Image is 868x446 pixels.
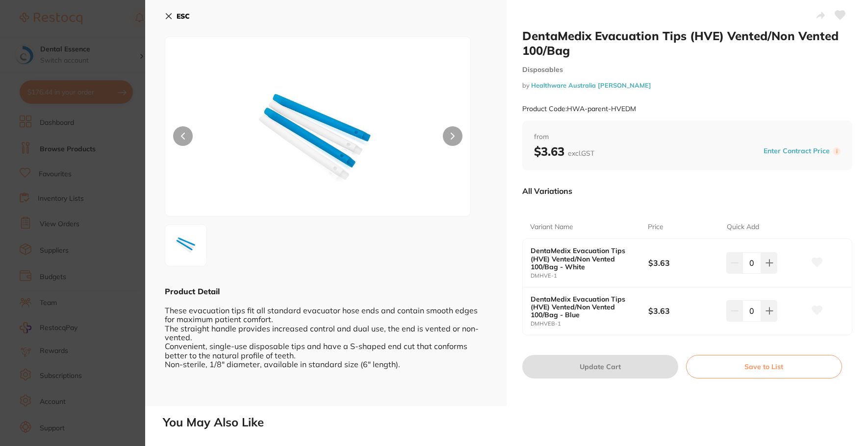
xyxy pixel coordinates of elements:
button: Enter Contract Price [761,146,833,156]
p: Quick Add [727,222,759,232]
img: OXJtNy5qcGVn [226,61,409,216]
b: Product Detail [165,286,220,296]
h2: You May Also Like [163,416,864,429]
small: DMHVEB-1 [531,321,648,327]
button: Update Cart [522,355,678,378]
button: ESC [165,8,190,24]
button: Save to List [686,355,842,378]
h2: DentaMedix Evacuation Tips (HVE) Vented/Non Vented 100/Bag [522,28,852,58]
b: $3.63 [648,258,719,268]
p: All Variations [522,186,572,196]
p: Variant Name [530,222,573,232]
label: i [833,147,841,155]
small: Product Code: HWA-parent-HVEDM [522,105,636,113]
small: Disposables [522,66,852,74]
b: $3.63 [534,144,594,159]
img: OXJtNy5qcGVn [168,228,204,263]
b: $3.63 [648,305,719,316]
a: Healthware Australia [PERSON_NAME] [531,81,651,89]
div: These evacuation tips fit all standard evacuator hose ends and contain smooth edges for maximum p... [165,297,487,369]
b: DentaMedix Evacuation Tips (HVE) Vented/Non Vented 100/Bag - White [531,247,637,270]
small: by [522,82,852,89]
b: DentaMedix Evacuation Tips (HVE) Vented/Non Vented 100/Bag - Blue [531,295,637,319]
span: excl. GST [568,149,594,158]
span: from [534,132,841,142]
b: ESC [177,12,190,21]
p: Price [648,222,664,232]
small: DMHVE-1 [531,273,648,279]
